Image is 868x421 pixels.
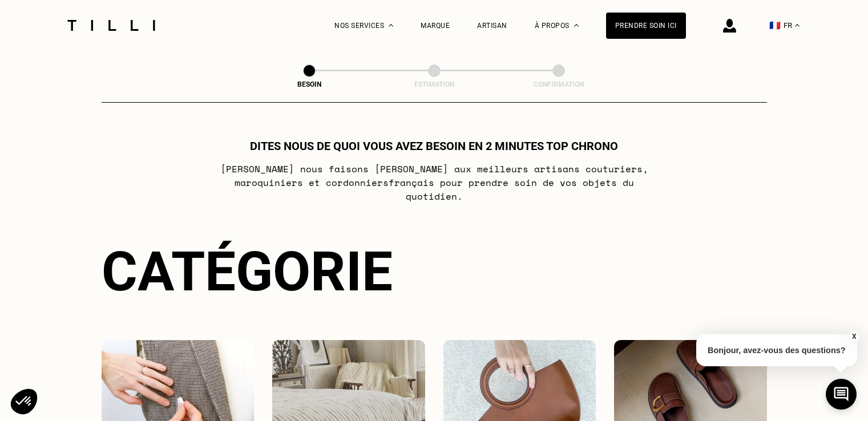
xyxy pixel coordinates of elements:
[606,13,686,39] a: Prendre soin ici
[696,334,857,366] p: Bonjour, avez-vous des questions?
[250,139,618,153] h1: Dites nous de quoi vous avez besoin en 2 minutes top chrono
[848,330,859,343] button: X
[502,80,616,88] div: Confirmation
[477,22,507,30] a: Artisan
[769,20,781,31] span: 🇫🇷
[795,24,800,27] img: menu déroulant
[389,24,393,27] img: Menu déroulant
[574,24,579,27] img: Menu déroulant à propos
[102,240,767,303] div: Catégorie
[252,80,366,88] div: Besoin
[377,80,491,88] div: Estimation
[63,20,159,31] img: Logo du service de couturière Tilli
[723,19,736,33] img: icône connexion
[421,22,450,30] a: Marque
[208,162,660,203] p: [PERSON_NAME] nous faisons [PERSON_NAME] aux meilleurs artisans couturiers , maroquiniers et cord...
